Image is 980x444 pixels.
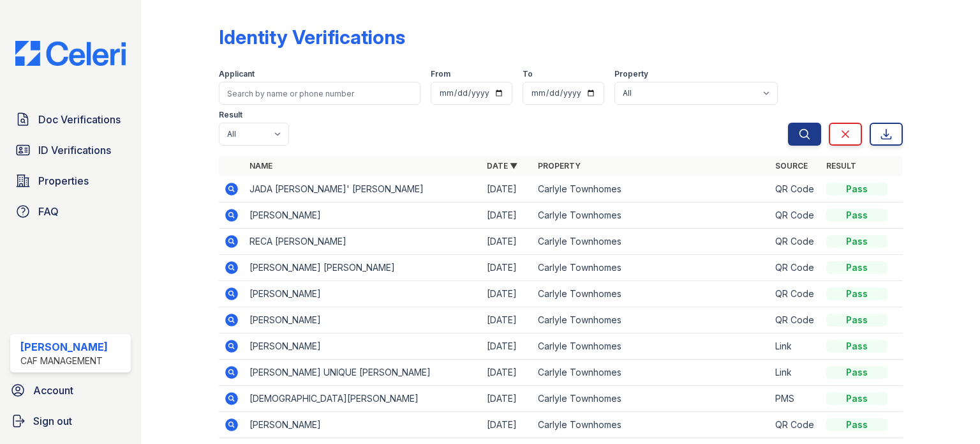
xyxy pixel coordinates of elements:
td: [DATE] [482,255,533,281]
td: QR Code [770,176,821,203]
a: Result [826,161,856,171]
td: [PERSON_NAME] [244,307,482,333]
input: Search by name or phone number [219,82,420,105]
a: ID Verifications [10,137,131,163]
span: Properties [38,173,89,188]
td: [PERSON_NAME] [244,333,482,360]
div: Pass [826,340,887,353]
td: Link [770,360,821,386]
span: Account [33,383,73,398]
td: [DATE] [482,203,533,229]
div: Pass [826,287,887,300]
td: Carlyle Townhomes [533,255,770,281]
td: Carlyle Townhomes [533,307,770,333]
td: [PERSON_NAME] [244,412,482,438]
div: Identity Verifications [219,26,405,49]
div: Pass [826,235,887,248]
td: PMS [770,386,821,412]
td: Carlyle Townhomes [533,281,770,307]
div: Pass [826,183,887,195]
a: Source [775,161,808,171]
td: [PERSON_NAME] [244,281,482,307]
div: Pass [826,392,887,405]
td: Carlyle Townhomes [533,386,770,412]
td: [DATE] [482,229,533,255]
td: QR Code [770,203,821,229]
a: Name [249,161,272,171]
td: [PERSON_NAME] UNIQUE [PERSON_NAME] [244,360,482,386]
td: QR Code [770,281,821,307]
td: [PERSON_NAME] [PERSON_NAME] [244,255,482,281]
div: Pass [826,314,887,326]
td: Carlyle Townhomes [533,412,770,438]
div: Pass [826,366,887,379]
td: [DATE] [482,386,533,412]
td: [DATE] [482,307,533,333]
label: Applicant [219,69,255,79]
span: Doc Verifications [38,112,121,127]
label: Result [219,110,242,120]
a: Date ▼ [487,161,517,171]
td: [PERSON_NAME] [244,203,482,229]
td: Carlyle Townhomes [533,203,770,229]
td: Carlyle Townhomes [533,360,770,386]
div: CAF Management [20,355,108,367]
td: Link [770,333,821,360]
td: [DEMOGRAPHIC_DATA][PERSON_NAME] [244,386,482,412]
a: Account [5,378,136,403]
td: QR Code [770,229,821,255]
td: [DATE] [482,412,533,438]
a: FAQ [10,199,131,224]
div: Pass [826,261,887,274]
td: QR Code [770,307,821,333]
td: QR Code [770,255,821,281]
div: [PERSON_NAME] [20,339,108,355]
td: [DATE] [482,176,533,203]
a: Properties [10,168,131,194]
div: Pass [826,209,887,222]
span: ID Verifications [38,142,111,158]
td: Carlyle Townhomes [533,333,770,360]
td: QR Code [770,412,821,438]
span: Sign out [33,413,72,429]
td: [DATE] [482,360,533,386]
a: Property [538,161,581,171]
label: From [431,69,450,79]
span: FAQ [38,204,59,219]
td: Carlyle Townhomes [533,176,770,203]
td: RECA [PERSON_NAME] [244,229,482,255]
div: Pass [826,418,887,431]
a: Doc Verifications [10,107,131,132]
img: CE_Logo_Blue-a8612792a0a2168367f1c8372b55b34899dd931a85d93a1a3d3e32e68fde9ad4.png [5,41,136,66]
label: Property [614,69,648,79]
td: [DATE] [482,333,533,360]
td: [DATE] [482,281,533,307]
label: To [523,69,533,79]
td: Carlyle Townhomes [533,229,770,255]
td: JADA [PERSON_NAME]' [PERSON_NAME] [244,176,482,203]
a: Sign out [5,408,136,434]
